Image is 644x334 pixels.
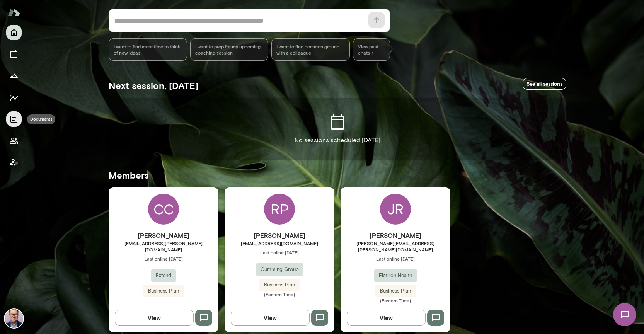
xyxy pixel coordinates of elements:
h5: Next session, [DATE] [109,79,198,92]
h6: [PERSON_NAME] [341,231,450,240]
span: Business Plan [259,281,300,289]
div: I want to find more time to think of new ideas [109,38,187,61]
div: I want to find common ground with a colleague [271,38,350,61]
p: No sessions scheduled [DATE] [295,136,380,145]
span: [PERSON_NAME][EMAIL_ADDRESS][PERSON_NAME][DOMAIN_NAME] [341,240,450,252]
span: Flatiron Health [374,272,417,279]
div: RP [264,194,295,225]
span: I want to prep for my upcoming coaching session [195,43,264,56]
button: Home [6,25,22,40]
span: (Eastern Time) [225,291,334,297]
button: View [115,310,194,326]
img: Valentin Wu [5,309,23,328]
span: Last online [DATE] [341,256,450,262]
span: [EMAIL_ADDRESS][PERSON_NAME][DOMAIN_NAME] [109,240,218,252]
span: Last online [DATE] [109,256,218,262]
a: See all sessions [523,78,566,90]
div: CC [148,194,179,225]
button: Insights [6,90,22,105]
span: Last online [DATE] [225,249,334,256]
button: View [231,310,310,326]
button: Sessions [6,46,22,62]
span: View past chats -> [353,38,390,61]
span: Extend [151,272,176,279]
div: Documents [27,114,55,124]
div: I want to prep for my upcoming coaching session [190,38,269,61]
button: Client app [6,155,22,170]
h5: Members [109,169,566,181]
button: Growth Plan [6,68,22,83]
span: Business Plan [143,287,184,295]
span: (Eastern Time) [341,297,450,303]
button: Members [6,133,22,148]
div: JR [380,194,411,225]
span: Cumming Group [256,266,303,273]
span: [EMAIL_ADDRESS][DOMAIN_NAME] [225,240,334,246]
button: View [347,310,426,326]
h6: [PERSON_NAME] [225,231,334,240]
h6: [PERSON_NAME] [109,231,218,240]
span: I want to find more time to think of new ideas [114,43,182,56]
img: Mento [8,5,20,20]
span: Business Plan [375,287,416,295]
button: Documents [6,111,22,127]
span: I want to find common ground with a colleague [276,43,345,56]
